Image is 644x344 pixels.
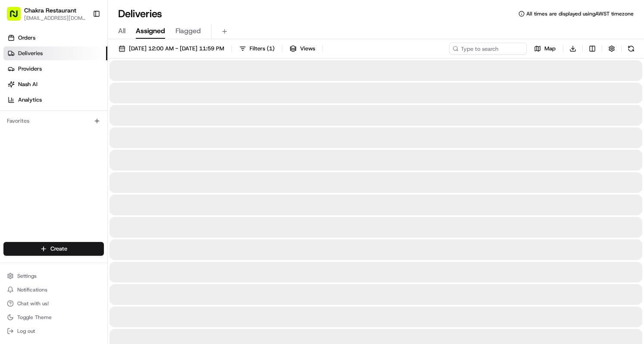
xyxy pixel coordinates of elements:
button: Map [530,43,560,55]
button: Chakra Restaurant[EMAIL_ADDRESS][DOMAIN_NAME] [3,3,89,24]
button: [DATE] 12:00 AM - [DATE] 11:59 PM [115,43,228,55]
span: Flagged [175,26,201,36]
span: [DATE] 12:00 AM - [DATE] 11:59 PM [129,45,224,53]
span: Deliveries [18,50,43,57]
a: Providers [3,62,107,76]
span: All [118,26,125,36]
span: Chat with us! [17,300,49,307]
span: Notifications [17,286,47,293]
button: Create [3,242,104,256]
span: Analytics [18,96,42,104]
button: Views [286,43,319,55]
button: Settings [3,270,104,282]
span: Nash AI [18,81,38,88]
h1: Deliveries [118,7,162,21]
button: Chakra Restaurant [24,6,76,15]
span: Assigned [136,26,165,36]
button: Refresh [625,43,637,55]
span: ( 1 ) [267,45,275,53]
div: Favorites [3,114,104,128]
span: Providers [18,65,42,73]
button: Toggle Theme [3,311,104,323]
span: Create [50,245,67,253]
span: Log out [17,328,35,335]
input: Type to search [449,43,527,55]
a: Deliveries [3,46,107,60]
span: Views [300,45,315,53]
span: Map [544,45,556,53]
a: Nash AI [3,77,107,91]
a: Orders [3,31,107,45]
span: All times are displayed using AWST timezone [526,10,634,17]
a: Analytics [3,93,107,107]
span: Settings [17,273,37,279]
button: Log out [3,325,104,337]
button: Notifications [3,284,104,296]
button: Filters(1) [235,43,278,55]
span: Filters [250,45,275,53]
span: Toggle Theme [17,314,52,321]
button: Chat with us! [3,298,104,310]
span: Orders [18,34,35,42]
button: [EMAIL_ADDRESS][DOMAIN_NAME] [24,15,86,22]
